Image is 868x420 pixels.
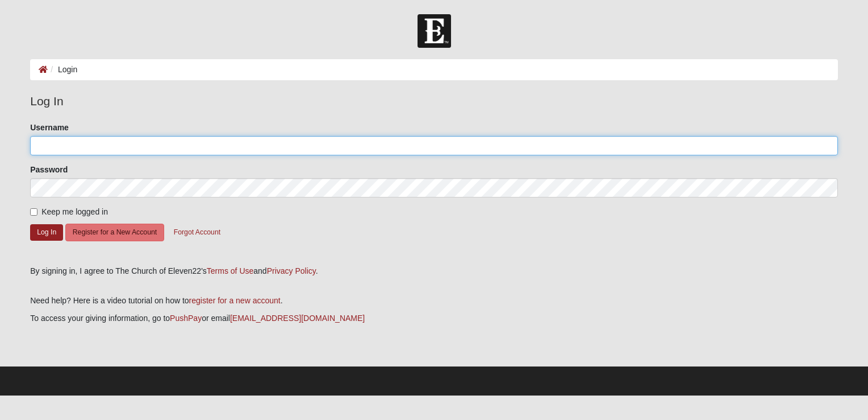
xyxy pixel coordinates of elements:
[267,266,316,275] a: Privacy Policy
[170,314,202,323] a: PushPay
[189,296,281,305] a: register for a new account
[230,314,365,323] a: [EMAIL_ADDRESS][DOMAIN_NAME]
[30,312,838,324] p: To access your giving information, go to or email
[30,295,838,307] p: Need help? Here is a video tutorial on how to .
[166,224,228,241] button: Forgot Account
[30,208,37,216] input: Keep me logged in
[30,92,838,110] legend: Log In
[30,164,68,175] label: Password
[48,64,77,76] li: Login
[65,224,164,241] button: Register for a New Account
[41,207,108,216] span: Keep me logged in
[30,122,69,133] label: Username
[207,266,253,275] a: Terms of Use
[30,224,63,241] button: Log In
[418,14,451,48] img: Church of Eleven22 Logo
[30,265,838,277] div: By signing in, I agree to The Church of Eleven22's and .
